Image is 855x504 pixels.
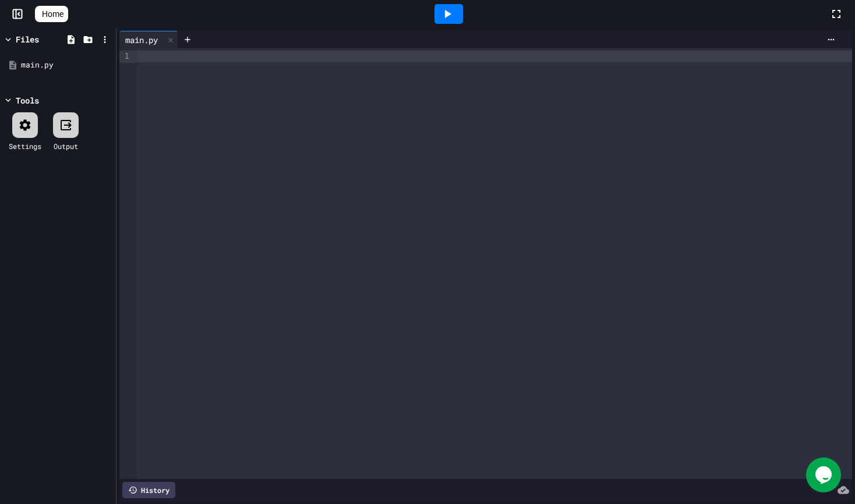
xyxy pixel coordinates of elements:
div: 1 [119,51,131,63]
div: main.py [119,34,164,46]
div: History [122,482,175,498]
div: Tools [16,94,39,107]
span: Home [42,8,63,20]
div: Files [16,33,39,45]
div: Settings [9,141,41,151]
a: Home [35,6,68,22]
div: Output [54,141,78,151]
iframe: chat widget [806,457,843,492]
div: main.py [119,31,178,48]
div: main.py [21,59,112,71]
